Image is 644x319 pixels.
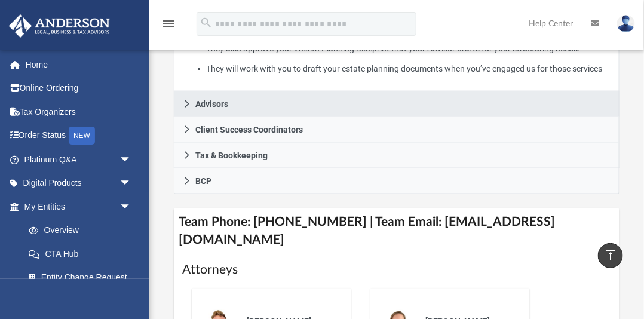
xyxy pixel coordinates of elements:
a: menu [161,23,176,31]
span: Advisors [195,100,228,108]
a: Digital Productsarrow_drop_down [8,171,149,195]
a: Platinum Q&Aarrow_drop_down [8,148,149,171]
span: arrow_drop_down [119,195,143,219]
i: vertical_align_top [603,248,618,262]
img: Anderson Advisors Platinum Portal [5,14,114,38]
a: Advisors [174,91,619,117]
li: They will work with you to draft your estate planning documents when you’ve engaged us for those ... [207,62,611,76]
a: vertical_align_top [598,243,623,268]
a: Order StatusNEW [8,124,149,148]
span: arrow_drop_down [119,148,143,172]
a: My Entitiesarrow_drop_down [8,195,149,219]
a: Client Success Coordinators [174,117,619,143]
a: BCP [174,168,619,194]
span: BCP [195,177,211,185]
h1: Attorneys [182,262,611,279]
a: Online Ordering [8,76,149,100]
a: Tax Organizers [8,100,149,124]
div: NEW [69,127,95,145]
a: Overview [17,219,149,243]
h4: Team Phone: [PHONE_NUMBER] | Team Email: [EMAIL_ADDRESS][DOMAIN_NAME] [174,208,619,253]
span: Client Success Coordinators [195,125,303,134]
a: Entity Change Request [17,266,149,290]
img: User Pic [617,15,635,32]
a: CTA Hub [17,242,149,266]
span: Tax & Bookkeeping [195,151,268,159]
a: Tax & Bookkeeping [174,143,619,168]
i: menu [161,17,176,31]
a: Home [8,53,149,76]
i: search [200,16,213,29]
span: arrow_drop_down [119,171,143,196]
